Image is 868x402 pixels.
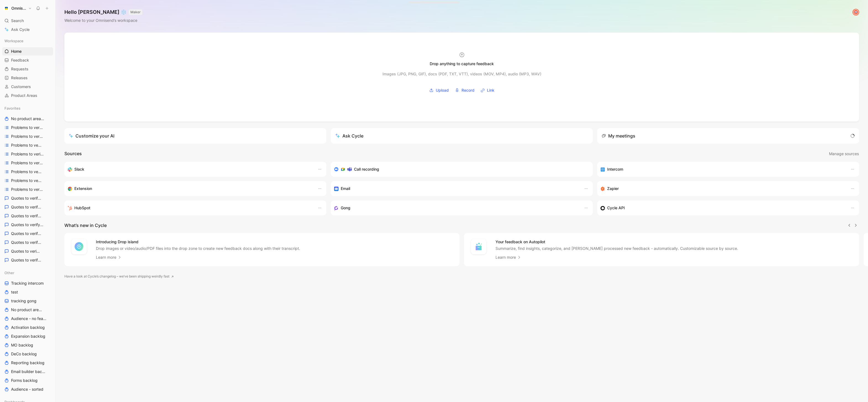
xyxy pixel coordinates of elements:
[11,222,43,228] span: Quotes to verify Email builder
[11,342,33,348] span: MO backlog
[11,160,43,166] span: Problems to verify Expansion
[2,168,53,176] a: Problems to verify Forms
[2,37,53,45] div: Workspace
[4,270,14,276] span: Other
[11,387,43,392] span: Audience - sorted
[11,298,36,304] span: tracking gong
[11,289,18,295] span: test
[354,166,379,173] h3: Call recording
[11,307,43,313] span: No product area (Unknowns)
[2,238,53,247] a: Quotes to verify Forms
[11,369,46,374] span: Email builder backlog
[495,239,738,245] h4: Your feedback on Autopilot
[2,47,53,55] a: Home
[2,385,53,393] a: Audience - sorted
[382,71,541,77] div: Images (JPG, PNG, GIF), docs (PDF, TXT, VTT), videos (MOV, MP4), audio (MP3, WAV)
[74,185,92,192] h3: Extension
[2,123,53,132] a: Problems to verify Activation
[2,288,53,296] a: test
[2,194,53,202] a: Quotes to verify Activation
[2,212,53,220] a: Quotes to verify DeCo
[334,166,585,173] div: Record & transcribe meetings from Zoom, Meet & Teams.
[2,17,53,25] div: Search
[341,205,350,211] h3: Gong
[11,334,45,339] span: Expansion backlog
[11,134,43,139] span: Problems to verify Audience
[11,187,43,192] span: Problems to verify Reporting
[11,75,28,81] span: Releases
[2,332,53,340] a: Expansion backlog
[11,169,42,174] span: Problems to verify Forms
[607,205,625,211] h3: Cycle API
[4,6,9,11] img: Omnisend
[2,367,53,376] a: Email builder backlog
[2,65,53,73] a: Requests
[334,205,578,211] div: Capture feedback from your incoming calls
[427,86,451,94] button: Upload
[331,128,593,144] button: Ask Cycle
[335,133,363,139] div: Ask Cycle
[430,60,494,67] div: Drop anything to capture feedback
[479,86,496,94] button: Link
[11,6,26,11] h1: Omnisend
[74,205,90,211] h3: HubSpot
[64,9,142,15] h1: Hello [PERSON_NAME] ❄️
[11,281,44,286] span: Tracking intercom
[2,306,53,314] a: No product area (Unknowns)
[11,66,28,72] span: Requests
[2,269,53,393] div: OtherTracking intercomtesttracking gongNo product area (Unknowns)Audience - no feature tagActivat...
[2,176,53,185] a: Problems to verify MO
[334,185,578,192] div: Forward emails to your feedback inbox
[2,269,53,277] div: Other
[11,125,43,130] span: Problems to verify Activation
[436,87,449,94] span: Upload
[64,17,142,24] div: Welcome to your Omnisend’s workspace
[2,74,53,82] a: Releases
[2,341,53,349] a: MO backlog
[2,314,53,323] a: Audience - no feature tag
[2,323,53,332] a: Activation backlog
[607,166,623,173] h3: Intercom
[2,56,53,64] a: Feedback
[11,231,43,236] span: Quotes to verify Expansion
[829,150,859,157] button: Manage sources
[2,297,53,305] a: tracking gong
[96,254,122,261] a: Learn more
[11,26,30,33] span: Ask Cycle
[11,378,38,383] span: Forms backlog
[11,151,44,157] span: Problems to verify Email Builder
[602,133,635,139] div: My meetings
[453,86,476,94] button: Record
[11,49,22,54] span: Home
[64,274,174,279] a: Have a look at Cycle’s changelog – we’ve been shipping weirdly fast
[2,279,53,287] a: Tracking intercom
[2,91,53,100] a: Product Areas
[11,142,42,148] span: Problems to verify DeCo
[11,84,31,89] span: Customers
[11,240,42,245] span: Quotes to verify Forms
[2,115,53,123] a: No product area (Unknowns)
[495,254,521,261] a: Learn more
[11,360,44,366] span: Reporting backlog
[2,141,53,149] a: Problems to verify DeCo
[11,195,43,201] span: Quotes to verify Activation
[495,246,738,251] p: Summarize, find insights, categorize, and [PERSON_NAME] processed new feedback - automatically. C...
[96,239,300,245] h4: Introducing Drop island
[2,83,53,91] a: Customers
[2,132,53,141] a: Problems to verify Audience
[2,221,53,229] a: Quotes to verify Email builder
[829,150,859,157] span: Manage sources
[2,359,53,367] a: Reporting backlog
[11,17,24,24] span: Search
[4,105,20,111] span: Favorites
[11,257,43,263] span: Quotes to verify Reporting
[11,204,43,210] span: Quotes to verify Audience
[2,256,53,264] a: Quotes to verify Reporting
[607,185,619,192] h3: Zapier
[64,128,326,144] a: Customize your AI
[487,87,494,94] span: Link
[2,350,53,358] a: DeCo backlog
[600,166,845,173] div: Sync your customers, send feedback and get updates in Intercom
[69,133,114,139] div: Customize your AI
[11,178,42,183] span: Problems to verify MO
